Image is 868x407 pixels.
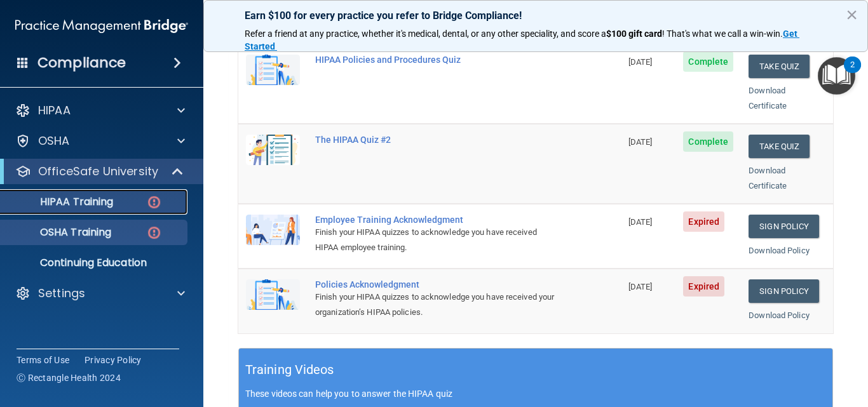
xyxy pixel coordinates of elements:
p: These videos can help you to answer the HIPAA quiz [245,389,826,399]
div: HIPAA Policies and Procedures Quiz [315,55,557,65]
a: OfficeSafe University [15,164,184,179]
button: Close [846,4,858,25]
a: OSHA [15,133,185,149]
div: Employee Training Acknowledgment [315,215,557,225]
span: [DATE] [628,282,653,291]
div: Finish your HIPAA quizzes to acknowledge you have received HIPAA employee training. [315,225,557,255]
p: HIPAA [38,103,71,118]
span: Expired [683,211,724,232]
div: The HIPAA Quiz #2 [315,135,557,145]
a: HIPAA [15,103,185,118]
p: Earn $100 for every practice you refer to Bridge Compliance! [245,10,827,22]
a: Terms of Use [17,354,69,366]
a: Download Certificate [749,166,787,190]
span: Expired [683,276,724,297]
h5: Training Videos [245,359,334,381]
h4: Compliance [37,54,126,72]
span: [DATE] [628,137,653,147]
a: Download Certificate [749,86,787,110]
span: [DATE] [628,57,653,67]
div: 2 [850,65,855,81]
a: Download Policy [749,246,810,255]
span: Refer a friend at any practice, whether it's medical, dental, or any other speciality, and score a [245,29,606,39]
a: Privacy Policy [85,354,142,366]
a: Sign Policy [749,215,819,238]
div: Policies Acknowledgment [315,279,557,290]
img: danger-circle.6113f641.png [146,194,162,210]
span: [DATE] [628,217,653,227]
span: Complete [683,51,733,72]
div: Finish your HIPAA quizzes to acknowledge you have received your organization’s HIPAA policies. [315,290,557,320]
p: Settings [38,286,85,301]
span: ! That's what we call a win-win. [662,29,783,39]
p: OSHA Training [8,226,111,239]
a: Sign Policy [749,279,819,303]
img: PMB logo [15,13,188,39]
button: Open Resource Center, 2 new notifications [818,57,855,95]
p: Continuing Education [8,257,182,269]
p: OSHA [38,133,70,149]
a: Settings [15,286,185,301]
button: Take Quiz [749,135,810,158]
strong: $100 gift card [606,29,662,39]
p: OfficeSafe University [38,164,158,179]
button: Take Quiz [749,55,810,78]
a: Get Started [245,29,799,51]
span: Ⓒ Rectangle Health 2024 [17,371,121,384]
img: danger-circle.6113f641.png [146,225,162,241]
a: Download Policy [749,310,810,320]
span: Complete [683,131,733,152]
p: HIPAA Training [8,196,113,208]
